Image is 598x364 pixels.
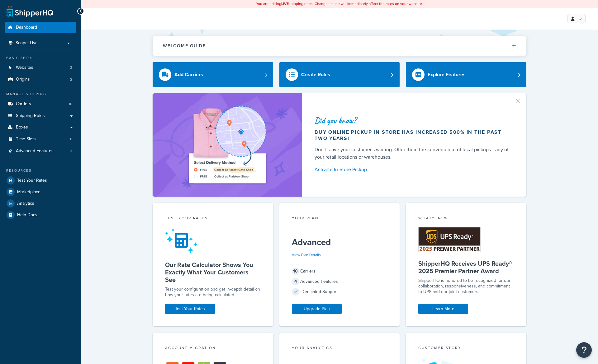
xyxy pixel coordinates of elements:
[165,304,215,314] a: Test Your Rates
[16,125,28,130] span: Boxes
[301,70,330,79] div: Create Rules
[165,345,261,352] div: Account Migration
[418,345,514,352] div: Customer Story
[428,70,466,79] div: Explore Features
[17,189,40,195] span: Marketplace
[5,62,76,73] li: Websites
[5,62,76,73] a: Websites3
[5,74,76,85] a: Origins2
[17,178,47,183] span: Test Your Rates
[5,98,76,110] li: Carriers
[279,62,400,87] a: Create Rules
[418,304,468,314] a: Learn More
[418,278,514,295] p: ShipperHQ is honored to be recognized for our collaboration, responsiveness, and commitment to UP...
[16,65,33,70] span: Websites
[16,137,36,142] span: Time Slots
[16,101,31,107] span: Carriers
[292,304,342,314] a: Upgrade Plan
[292,268,299,275] span: 10
[165,215,261,222] div: Test your rates
[16,77,30,82] span: Origins
[5,186,76,198] a: Marketplace
[69,101,72,107] span: 10
[5,55,76,61] div: Basic Setup
[292,277,387,286] div: Advanced Features
[315,165,511,174] a: Activate In-Store Pickup
[418,215,514,222] div: What's New
[5,110,76,122] a: Shipping Rules
[5,98,76,110] a: Carriers10
[163,44,206,48] h2: Welcome Guide
[153,36,526,56] button: Welcome Guide
[5,133,76,145] li: Time Slots
[5,145,76,157] a: Advanced Features3
[292,345,387,352] div: Your Analytics
[576,342,592,358] button: Open Resource Center
[171,103,284,187] img: ad-shirt-map-b0359fc47e01cab431d101c4b569394f6a03f54285957d908178d52f29eb9668.png
[5,145,76,157] li: Advanced Features
[292,287,387,296] div: Dedicated Support
[5,175,76,186] a: Test Your Rates
[281,1,289,7] b: LIVE
[16,40,38,46] span: Scope: Live
[5,22,76,33] a: Dashboard
[406,62,526,87] a: Explore Features
[165,261,261,283] h5: Our Rate Calculator Shows You Exactly What Your Customers See
[70,148,72,154] span: 3
[16,113,45,119] span: Shipping Rules
[292,215,387,222] div: Your Plan
[292,237,387,247] h5: Advanced
[5,198,76,209] a: Analytics
[418,260,514,275] h5: ShipperHQ Receives UPS Ready® 2025 Premier Partner Award
[5,91,76,97] div: Manage Shipping
[5,133,76,145] a: Time Slots0
[153,62,273,87] a: Add Carriers
[17,212,37,218] span: Help Docs
[16,25,37,30] span: Dashboard
[315,116,511,125] div: Did you know?
[292,278,299,285] span: 4
[5,209,76,221] a: Help Docs
[5,74,76,85] li: Origins
[70,77,72,82] span: 2
[16,148,54,154] span: Advanced Features
[315,129,511,142] div: Buy online pickup in store has increased 500% in the past two years!
[5,122,76,133] a: Boxes
[292,252,321,258] a: View Plan Details
[70,65,72,70] span: 3
[315,146,511,161] div: Don't leave your customer's waiting. Offer them the convenience of local pickup at any of your re...
[174,70,203,79] div: Add Carriers
[70,137,72,142] span: 0
[165,287,261,298] div: Test your configuration and get in-depth detail on how your rates are being calculated.
[292,267,387,276] div: Carriers
[5,168,76,173] div: Resources
[17,201,34,206] span: Analytics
